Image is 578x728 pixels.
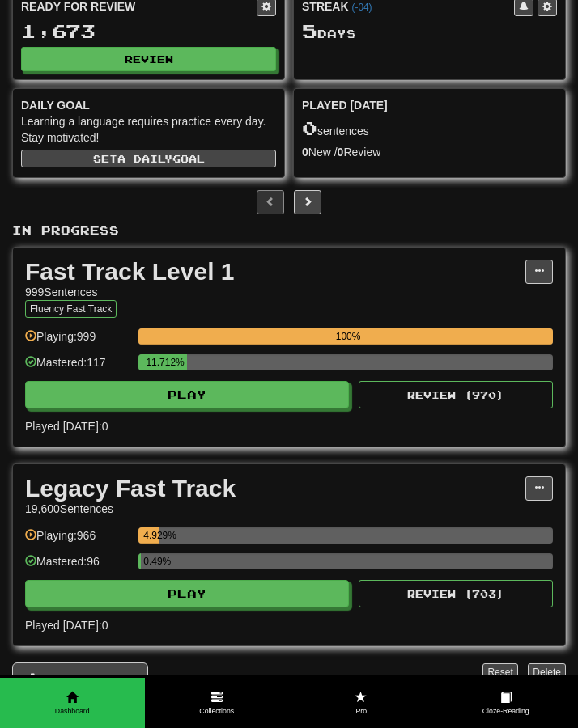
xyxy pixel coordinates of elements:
button: Seta dailygoal [21,150,276,167]
div: 100% [143,328,553,345]
div: Learning a language requires practice every day. Stay motivated! [21,113,276,146]
span: 5 [302,19,317,42]
div: Playing: 966 [25,527,130,554]
button: Play [25,381,349,408]
span: Played [DATE]: 0 [25,418,553,434]
div: Playing: 999 [25,328,130,355]
div: Mastered: 96 [25,553,130,580]
button: Delete [528,663,566,681]
button: Review (970) [359,381,553,408]
strong: 0 [302,146,308,159]
div: Day s [302,21,557,42]
div: Fast Track Level 1 [25,260,525,284]
div: 999 Sentences [25,284,525,300]
div: 1,673 [21,21,276,41]
div: sentences [302,118,557,139]
div: 4.929% [143,527,159,544]
span: a daily [117,153,172,164]
div: Legacy Fast Track [25,476,525,501]
div: Daily Goal [21,97,276,113]
button: Fluency Fast Track [25,300,117,318]
button: Reset [482,663,517,681]
p: In Progress [12,222,566,239]
button: Add Collection [12,662,148,700]
div: 19,600 Sentences [25,501,525,517]
button: Play [25,580,349,607]
button: Review [21,47,276,71]
div: Mastered: 117 [25,354,130,381]
span: Played [DATE]: 0 [25,617,553,633]
span: 0 [302,116,317,139]
button: Review (703) [359,580,553,607]
span: Collections [145,706,290,717]
a: (-04) [351,2,372,13]
div: New / Review [302,144,557,160]
div: 11.712% [143,354,187,370]
span: Pro [289,706,434,717]
span: Played [DATE] [302,97,388,113]
strong: 0 [338,146,344,159]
